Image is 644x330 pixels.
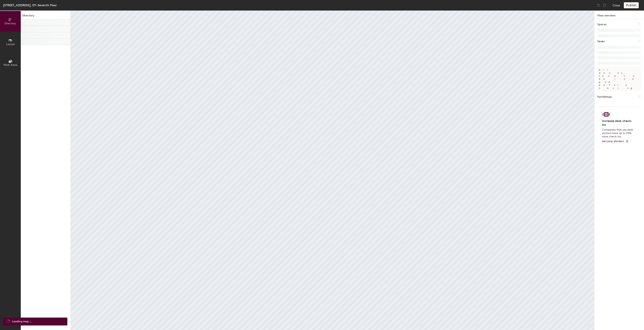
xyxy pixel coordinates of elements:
span: Directory [5,22,16,25]
a: Get your stickers [602,140,629,143]
img: Undo [597,3,600,7]
h1: Directory [21,14,70,19]
p: All desks need to be in a pod before saving [597,67,641,91]
img: Redo [603,3,606,7]
span: Loading map ... [12,319,32,324]
canvas: Map [71,11,594,330]
h1: Floor overview [594,11,644,19]
span: Get your stickers [602,140,624,143]
div: [STREET_ADDRESS], 07- Seventh Floor [3,3,57,8]
h4: Increase desk check-ins [602,119,634,127]
h1: Furnishings [597,95,612,99]
button: Close [612,2,620,8]
h1: Spaces [597,22,606,27]
h1: Desks [597,39,605,44]
span: Layout [6,43,15,46]
img: Sticker logo [602,111,611,118]
span: Work Areas [3,63,17,67]
p: Companies that use desk stickers have up to 25% more check-ins. [602,128,634,138]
